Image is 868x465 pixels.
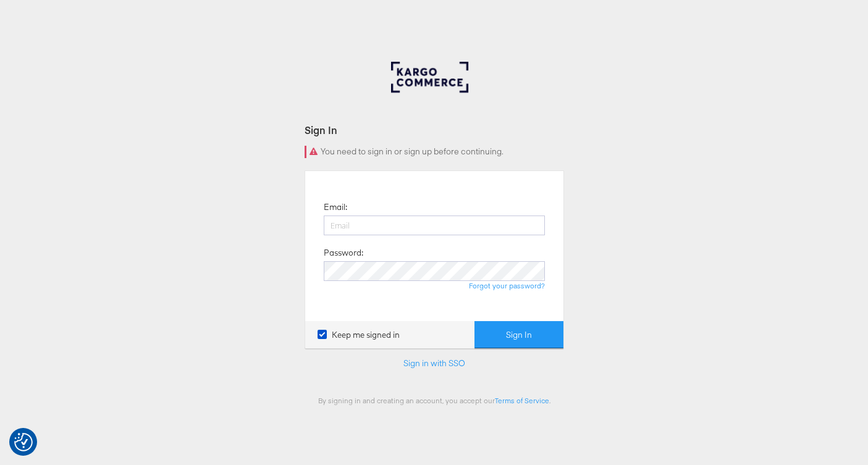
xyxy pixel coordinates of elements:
div: By signing in and creating an account, you accept our . [305,396,564,405]
input: Email [324,216,545,235]
button: Sign In [474,321,563,349]
div: Sign In [305,123,564,137]
label: Email: [324,201,347,213]
button: Consent Preferences [14,433,33,451]
a: Terms of Service [495,396,549,405]
div: You need to sign in or sign up before continuing. [305,146,564,158]
label: Password: [324,247,363,259]
a: Forgot your password? [469,281,545,290]
img: Revisit consent button [14,433,33,451]
label: Keep me signed in [318,329,400,341]
a: Sign in with SSO [403,358,465,369]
